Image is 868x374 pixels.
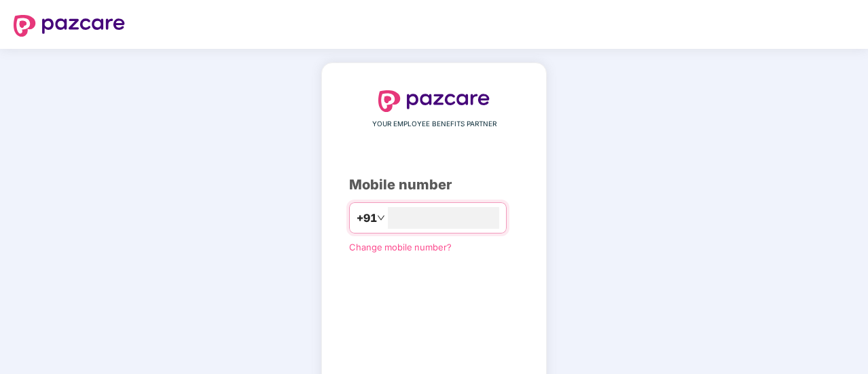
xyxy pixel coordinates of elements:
[377,214,385,222] span: down
[14,15,125,37] img: logo
[378,90,490,112] img: logo
[349,242,452,253] a: Change mobile number?
[349,174,519,195] div: Mobile number
[357,210,377,227] span: +91
[372,119,496,130] span: YOUR EMPLOYEE BENEFITS PARTNER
